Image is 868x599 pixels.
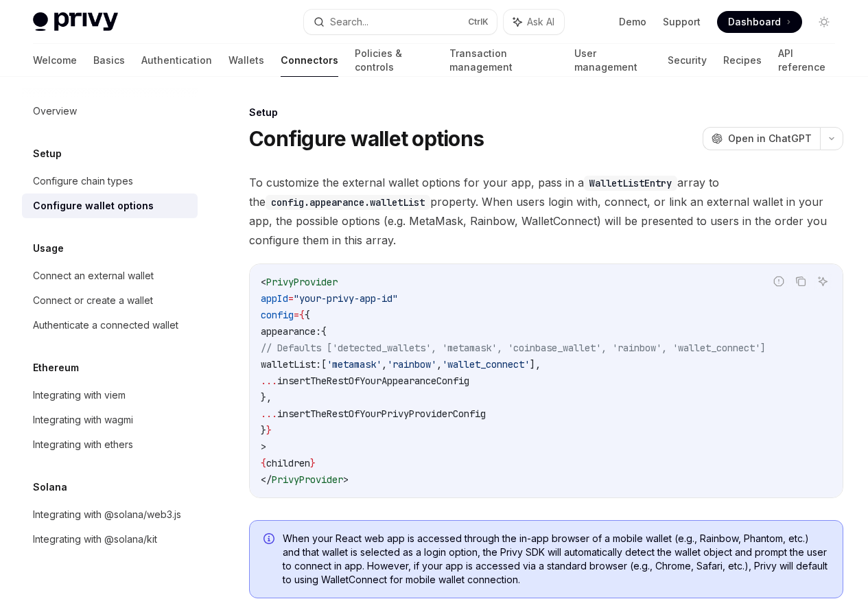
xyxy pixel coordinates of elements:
button: Ask AI [814,272,832,290]
a: Authenticate a connected wallet [22,313,198,338]
span: } [266,424,272,436]
h5: Solana [33,479,67,495]
div: Search... [330,14,368,30]
span: { [305,309,310,321]
span: [ [321,358,327,371]
div: Connect or create a wallet [33,292,153,309]
a: Authentication [141,44,212,77]
button: Open in ChatGPT [703,127,820,150]
span: > [261,441,266,453]
a: Configure chain types [22,169,198,193]
a: Policies & controls [355,44,433,77]
span: ... [261,408,277,420]
span: PrivyProvider [266,276,338,288]
a: Integrating with wagmi [22,408,198,432]
span: } [310,457,316,469]
span: "your-privy-app-id" [294,292,398,305]
a: Integrating with @solana/kit [22,527,198,552]
h5: Setup [33,145,62,162]
h1: Configure wallet options [249,126,484,151]
span: Ctrl K [468,16,489,27]
span: To customize the external wallet options for your app, pass in a array to the property. When user... [249,173,843,250]
a: Connect or create a wallet [22,288,198,313]
span: // Defaults ['detected_wallets', 'metamask', 'coinbase_wallet', 'rainbow', 'wallet_connect'] [261,342,766,354]
a: User management [574,44,651,77]
span: Ask AI [527,15,554,29]
div: Setup [249,106,843,119]
h5: Usage [33,240,64,257]
a: Welcome [33,44,77,77]
div: Overview [33,103,77,119]
span: config [261,309,294,321]
a: Overview [22,99,198,124]
span: { [299,309,305,321]
a: Demo [619,15,646,29]
button: Search...CtrlK [304,10,497,34]
span: 'wallet_connect' [442,358,530,371]
a: Dashboard [717,11,802,33]
span: children [266,457,310,469]
span: When your React web app is accessed through the in-app browser of a mobile wallet (e.g., Rainbow,... [283,532,829,587]
img: light logo [33,12,118,32]
span: < [261,276,266,288]
svg: Info [263,533,277,547]
div: Integrating with @solana/kit [33,531,157,548]
h5: Ethereum [33,360,79,376]
a: Integrating with viem [22,383,198,408]
span: appId [261,292,288,305]
span: Dashboard [728,15,781,29]
a: Integrating with ethers [22,432,198,457]
a: Recipes [723,44,762,77]
span: ], [530,358,541,371]
a: Security [668,44,707,77]
span: appearance: [261,325,321,338]
span: }, [261,391,272,403]
a: Support [663,15,701,29]
span: > [343,473,349,486]
span: insertTheRestOfYourPrivyProviderConfig [277,408,486,420]
span: = [294,309,299,321]
span: { [321,325,327,338]
div: Integrating with viem [33,387,126,403]
a: Connectors [281,44,338,77]
div: Configure chain types [33,173,133,189]
a: API reference [778,44,835,77]
span: , [382,358,387,371]
span: ... [261,375,277,387]
span: Open in ChatGPT [728,132,812,145]
a: Basics [93,44,125,77]
a: Connect an external wallet [22,263,198,288]
div: Configure wallet options [33,198,154,214]
span: </ [261,473,272,486]
button: Ask AI [504,10,564,34]
div: Authenticate a connected wallet [33,317,178,333]
span: } [261,424,266,436]
a: Integrating with @solana/web3.js [22,502,198,527]
span: 'rainbow' [387,358,436,371]
span: { [261,457,266,469]
button: Copy the contents from the code block [792,272,810,290]
span: 'metamask' [327,358,382,371]
div: Connect an external wallet [33,268,154,284]
a: Configure wallet options [22,193,198,218]
code: config.appearance.walletList [266,195,430,210]
span: , [436,358,442,371]
span: = [288,292,294,305]
code: WalletListEntry [584,176,677,191]
a: Wallets [228,44,264,77]
span: insertTheRestOfYourAppearanceConfig [277,375,469,387]
div: Integrating with wagmi [33,412,133,428]
div: Integrating with ethers [33,436,133,453]
a: Transaction management [449,44,558,77]
button: Report incorrect code [770,272,788,290]
span: PrivyProvider [272,473,343,486]
span: walletList: [261,358,321,371]
div: Integrating with @solana/web3.js [33,506,181,523]
button: Toggle dark mode [813,11,835,33]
